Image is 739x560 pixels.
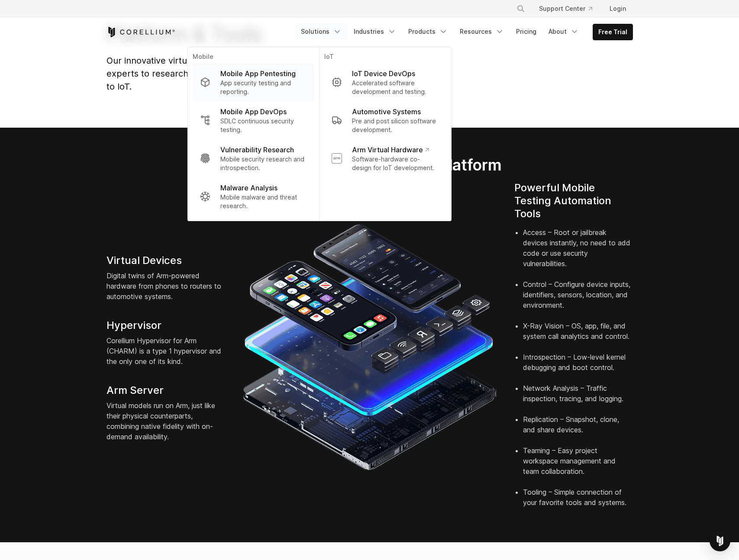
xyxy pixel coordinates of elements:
[523,383,633,414] li: Network Analysis – Traffic inspection, tracing, and logging.
[220,155,307,172] p: Mobile security research and introspection.
[523,487,633,508] li: Tooling – Simple connection of your favorite tools and systems.
[106,384,225,397] h4: Arm Server
[324,101,445,139] a: Automotive Systems Pre and post silicon software development.
[220,145,294,155] p: Vulnerability Research
[352,68,415,79] p: IoT Device DevOps
[603,1,633,16] a: Login
[324,63,445,101] a: IoT Device DevOps Accelerated software development and testing.
[403,24,453,39] a: Products
[511,24,542,39] a: Pricing
[220,79,307,96] p: App security testing and reporting.
[296,24,633,40] div: Navigation Menu
[220,193,307,210] p: Mobile malware and threat research.
[193,139,313,177] a: Vulnerability Research Mobile security research and introspection.
[352,145,429,155] p: Arm Virtual Hardware
[352,155,439,172] p: Software-hardware co-design for IoT development.
[193,52,313,63] p: Mobile
[106,270,225,302] p: Digital twins of Arm-powered hardware from phones to routers to automotive systems.
[710,531,730,551] div: Open Intercom Messenger
[523,321,633,352] li: X-Ray Vision – OS, app, file, and system call analytics and control.
[523,414,633,445] li: Replication – Snapshot, clone, and share devices.
[193,63,313,101] a: Mobile App Pentesting App security testing and reporting.
[352,117,439,134] p: Pre and post silicon software development.
[532,1,599,16] a: Support Center
[523,279,633,321] li: Control – Configure device inputs, identifiers, sensors, location, and environment.
[324,52,445,63] p: IoT
[106,254,225,267] h4: Virtual Devices
[513,1,529,16] button: Search
[514,181,633,220] h4: Powerful Mobile Testing Automation Tools
[352,79,439,96] p: Accelerated software development and testing.
[193,177,313,216] a: Malware Analysis Mobile malware and threat research.
[296,24,347,39] a: Solutions
[106,27,175,37] a: Corellium Home
[106,55,450,92] span: Our innovative virtual hardware platform empowers developers and security experts to research, wo...
[220,117,307,134] p: SDLC continuous security testing.
[523,445,633,487] li: Teaming – Easy project workspace management and team collaboration.
[242,220,497,474] img: iPhone and Android virtual machine and testing tools
[106,335,225,367] p: Corellium Hypervisor for Arm (CHARM) is a type 1 hypervisor and the only one of its kind.
[220,106,287,117] p: Mobile App DevOps
[349,24,401,39] a: Industries
[106,319,225,332] h4: Hypervisor
[506,1,633,16] div: Navigation Menu
[543,24,584,39] a: About
[455,24,509,39] a: Resources
[523,227,633,279] li: Access – Root or jailbreak devices instantly, no need to add code or use security vulnerabilities.
[220,68,296,79] p: Mobile App Pentesting
[523,352,633,383] li: Introspection – Low-level kernel debugging and boot control.
[324,139,445,177] a: Arm Virtual Hardware Software-hardware co-design for IoT development.
[106,400,225,442] p: Virtual models run on Arm, just like their physical counterparts, combining native fidelity with ...
[352,106,421,117] p: Automotive Systems
[220,183,278,193] p: Malware Analysis
[193,101,313,139] a: Mobile App DevOps SDLC continuous security testing.
[593,24,633,40] a: Free Trial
